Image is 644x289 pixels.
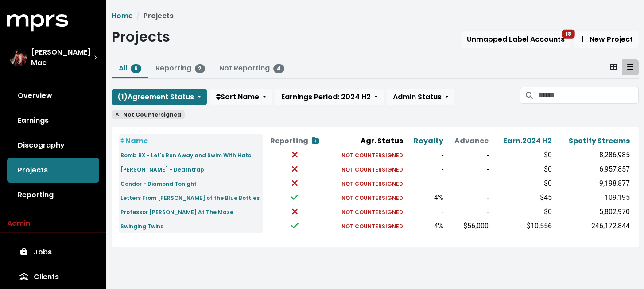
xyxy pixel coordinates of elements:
span: New Project [580,34,633,44]
h1: Projects [112,28,170,45]
td: 9,198,877 [554,176,632,191]
button: New Project [574,31,639,48]
td: - [445,162,491,176]
span: 18 [562,30,575,39]
td: $10,556 [490,219,553,233]
td: $0 [490,205,553,219]
td: - [445,191,491,205]
td: $0 [490,148,553,162]
th: Reporting [263,134,326,148]
th: Advance [445,134,491,148]
a: Swinging Twins [120,221,163,231]
td: 109,195 [554,191,632,205]
li: Projects [133,11,174,21]
svg: Card View [610,63,617,70]
small: NOT COUNTERSIGNED [341,180,403,187]
th: Agr. Status [326,134,405,148]
small: NOT COUNTERSIGNED [341,194,403,202]
td: 5,802,970 [554,205,632,219]
small: NOT COUNTERSIGNED [341,208,403,216]
img: The selected account / producer [10,49,27,66]
small: NOT COUNTERSIGNED [341,166,403,173]
a: Earn.2024 H2 [503,136,552,146]
button: Sort:Name [210,89,272,105]
small: [PERSON_NAME] - Deathtrap [120,166,204,173]
span: Admin Status [393,92,442,102]
a: Earnings [7,108,99,133]
a: Reporting2 [155,63,206,73]
td: - [445,205,491,219]
a: Jobs [7,240,99,265]
button: Unmapped Label Accounts18 [461,31,570,48]
span: $56,000 [463,222,489,230]
a: [PERSON_NAME] - Deathtrap [120,164,204,174]
td: $0 [490,162,553,176]
a: Royalty [414,136,443,146]
td: 4% [405,191,445,205]
span: Earnings Period: 2024 H2 [281,92,371,102]
a: mprs logo [7,17,68,27]
small: NOT COUNTERSIGNED [341,152,403,159]
small: Bomb BX - Let's Run Away and Swim With Hats [120,152,251,159]
th: Name [119,134,263,148]
button: (1)Agreement Status [112,89,207,105]
small: NOT COUNTERSIGNED [341,223,403,230]
svg: Table View [627,63,633,70]
input: Search projects [538,87,639,104]
td: 4% [405,219,445,233]
a: Professor [PERSON_NAME] At The Maze [120,207,233,217]
button: Earnings Period: 2024 H2 [275,89,384,105]
span: 4 [273,64,284,73]
a: All6 [119,63,141,73]
small: Condor - Diamond Tonight [120,180,197,187]
a: Not Countersigned [112,109,185,120]
a: Discography [7,133,99,158]
span: 6 [131,64,141,73]
button: Admin Status [387,89,454,105]
nav: breadcrumb [112,11,639,21]
span: [PERSON_NAME] Mac [31,47,94,68]
a: Bomb BX - Let's Run Away and Swim With Hats [120,150,251,160]
a: Letters From [PERSON_NAME] of the Blue Bottles [120,192,260,203]
a: Home [112,11,133,21]
small: Swinging Twins [120,223,163,230]
span: Not Countersigned [112,110,185,119]
span: Unmapped Label Accounts [467,34,565,44]
a: Overview [7,83,99,108]
small: Letters From [PERSON_NAME] of the Blue Bottles [120,194,260,202]
td: - [405,148,445,162]
small: Professor [PERSON_NAME] At The Maze [120,208,233,216]
td: - [445,176,491,191]
td: 246,172,844 [554,219,632,233]
td: 8,286,985 [554,148,632,162]
a: Not Reporting4 [219,63,284,73]
a: Spotify Streams [569,136,630,146]
span: Sort: Name [216,92,259,102]
td: - [405,162,445,176]
span: ( 1 ) Agreement Status [117,92,194,102]
td: - [405,205,445,219]
span: 2 [195,64,206,73]
td: 6,957,857 [554,162,632,176]
a: Condor - Diamond Tonight [120,178,197,188]
td: - [445,148,491,162]
td: - [405,176,445,191]
td: $0 [490,176,553,191]
td: $45 [490,191,553,205]
a: Reporting [7,183,99,207]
